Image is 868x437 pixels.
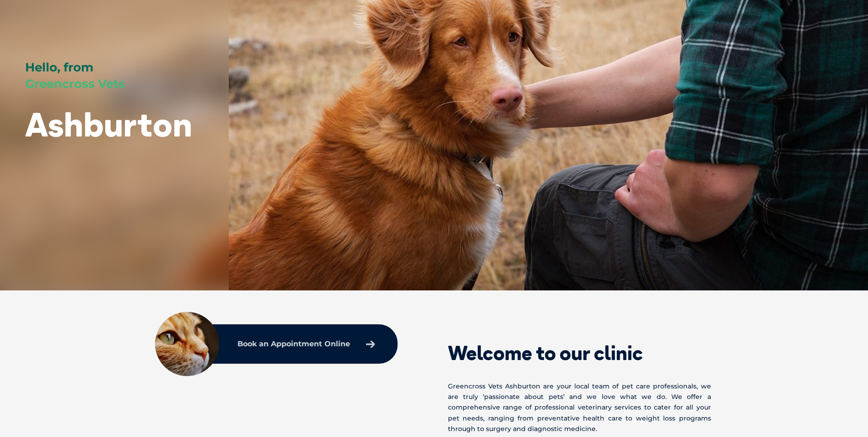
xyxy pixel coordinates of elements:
p: Book an Appointment Online [237,340,350,348]
a: Book an Appointment Online [233,336,379,352]
span: Greencross Vets [25,76,125,91]
h2: Welcome to our clinic [448,344,711,363]
p: Greencross Vets Ashburton are your local team of pet care professionals, we are truly ‘passionate... [448,381,711,434]
h1: Ashburton [25,106,192,142]
span: Hello, from [25,60,93,75]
